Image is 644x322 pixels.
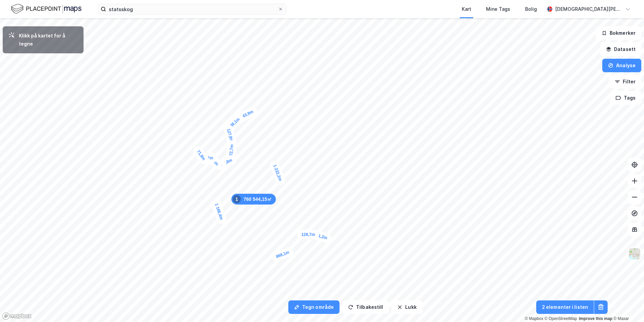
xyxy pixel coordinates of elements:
[288,300,340,314] button: Tegn område
[545,316,577,321] a: OpenStreetMap
[462,5,471,13] div: Kart
[2,312,32,320] a: Mapbox homepage
[555,5,622,13] div: [DEMOGRAPHIC_DATA][PERSON_NAME]
[226,140,237,163] div: Map marker
[525,316,543,321] a: Mapbox
[269,159,287,186] div: Map marker
[192,144,211,166] div: Map marker
[391,300,422,314] button: Lukk
[342,300,389,314] button: Tilbakestill
[309,229,332,244] div: Map marker
[602,59,641,72] button: Analyse
[536,300,594,314] button: 2 elementer i listen
[233,195,241,203] div: 1
[610,290,644,322] iframe: Chat Widget
[297,230,319,239] div: Map marker
[106,4,278,14] input: Søk på adresse, matrikkel, gårdeiere, leietakere eller personer
[222,124,237,147] div: Map marker
[596,26,641,40] button: Bokmerker
[271,246,294,263] div: Map marker
[609,75,641,88] button: Filter
[610,91,641,105] button: Tags
[19,32,78,48] div: Klikk på kartet for å tegne
[628,247,641,260] img: Z
[579,316,612,321] a: Improve this map
[231,194,276,205] div: Map marker
[211,198,228,225] div: Map marker
[223,112,246,134] div: Map marker
[11,3,82,15] img: logo.f888ab2527a4732fd821a326f86c7f29.svg
[235,105,259,124] div: Map marker
[600,43,641,56] button: Datasett
[486,5,510,13] div: Mine Tags
[525,5,537,13] div: Bolig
